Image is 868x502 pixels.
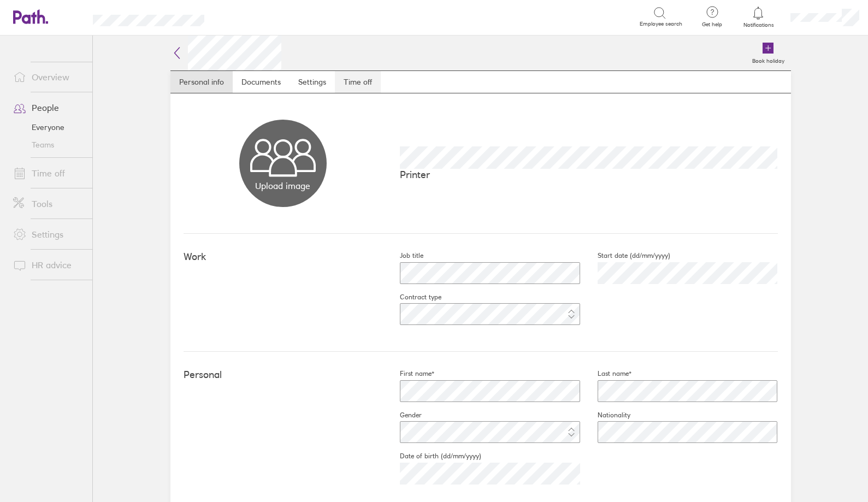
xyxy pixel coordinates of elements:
[580,369,631,378] label: Last name*
[184,369,382,381] h4: Personal
[694,21,730,28] span: Get help
[382,411,422,420] label: Gender
[741,5,776,28] a: Notifications
[4,97,92,119] a: People
[382,452,481,460] label: Date of birth (dd/mm/yyyy)
[746,55,791,64] label: Book holiday
[382,251,423,260] label: Job title
[4,66,92,88] a: Overview
[4,223,92,245] a: Settings
[382,293,441,302] label: Contract type
[640,21,682,27] span: Employee search
[580,411,630,420] label: Nationality
[4,119,92,136] a: Everyone
[170,71,233,93] a: Personal info
[580,251,670,260] label: Start date (dd/mm/yyyy)
[335,71,381,93] a: Time off
[746,36,791,70] a: Book holiday
[400,169,778,180] p: Printer
[234,11,262,21] div: Search
[184,251,382,263] h4: Work
[290,71,335,93] a: Settings
[382,369,434,378] label: First name*
[4,136,92,153] a: Teams
[4,162,92,184] a: Time off
[4,193,92,215] a: Tools
[233,71,290,93] a: Documents
[741,22,776,28] span: Notifications
[4,254,92,276] a: HR advice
